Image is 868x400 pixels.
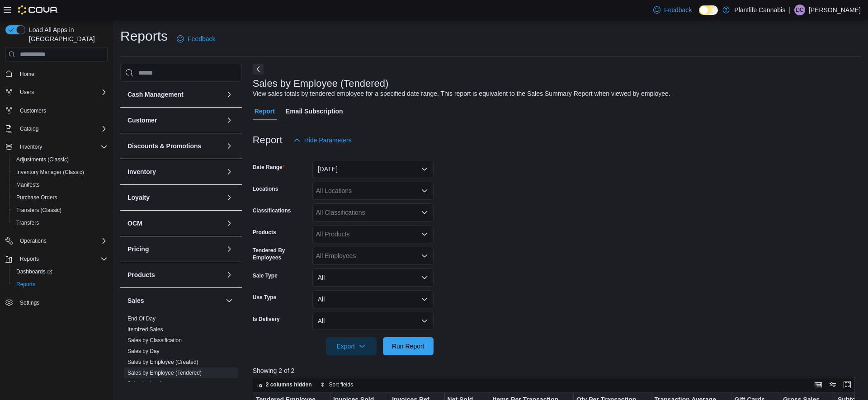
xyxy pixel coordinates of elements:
span: Itemized Sales [127,326,163,333]
button: Inventory [2,141,111,153]
button: Manifests [9,179,111,191]
button: Home [2,67,111,80]
a: Sales by Invoice [127,381,167,387]
button: Catalog [2,122,111,135]
span: Customers [20,107,46,114]
label: Classifications [253,207,291,214]
span: Inventory Manager (Classic) [13,167,108,178]
button: OCM [127,219,222,228]
span: Catalog [16,123,108,134]
button: Customer [224,115,235,126]
div: View sales totals by tendered employee for a specified date range. This report is equivalent to t... [253,89,670,99]
button: Loyalty [127,193,222,202]
button: Reports [2,253,111,265]
span: Feedback [664,5,692,14]
span: Dashboards [16,268,52,275]
button: Customer [127,116,222,125]
span: Inventory [20,143,42,151]
button: Cash Management [127,90,222,99]
span: Dashboards [13,266,108,277]
img: Cova [18,5,58,14]
span: Users [20,89,34,96]
span: DC [796,5,803,15]
span: Reports [16,281,35,288]
button: Next [253,64,264,75]
p: | [789,5,791,15]
span: Report [255,102,275,120]
h3: Sales [127,296,144,305]
a: Dashboards [13,266,56,277]
button: Open list of options [421,252,428,259]
a: Inventory Manager (Classic) [13,167,88,178]
button: [DATE] [312,160,434,178]
span: Reports [16,254,108,264]
span: Transfers [16,219,39,226]
h3: Cash Management [127,90,184,99]
button: Discounts & Promotions [224,141,235,151]
a: Adjustments (Classic) [13,154,72,165]
button: Pricing [224,244,235,254]
a: Feedback [650,1,695,19]
a: Purchase Orders [13,192,61,203]
button: Pricing [127,245,222,254]
button: Inventory [16,141,46,152]
span: Purchase Orders [13,192,108,203]
label: Tendered By Employees [253,247,309,261]
span: Hide Parameters [304,136,352,145]
button: Sort fields [316,379,357,390]
a: Customers [16,105,50,116]
h3: Sales by Employee (Tendered) [253,78,389,89]
a: Transfers [13,217,42,228]
p: [PERSON_NAME] [809,5,861,15]
button: Export [326,337,377,355]
span: Operations [20,237,47,245]
h1: Reports [120,27,168,45]
button: Cash Management [224,89,235,100]
button: Reports [9,278,111,291]
button: Users [16,87,38,98]
span: Reports [20,255,39,263]
a: Transfers (Classic) [13,205,65,216]
label: Locations [253,185,278,193]
button: Products [224,269,235,280]
button: Loyalty [224,192,235,203]
span: Purchase Orders [16,194,57,201]
a: Manifests [13,179,43,190]
a: Home [16,69,38,80]
span: Home [16,68,108,79]
button: Users [2,86,111,99]
button: Inventory [224,166,235,177]
span: Settings [20,299,39,306]
span: Transfers (Classic) [13,205,108,216]
span: Sales by Employee (Created) [127,358,198,366]
button: All [312,290,434,308]
a: Feedback [173,30,219,48]
a: Sales by Classification [127,337,182,344]
span: Inventory [16,141,108,152]
button: Discounts & Promotions [127,141,222,151]
button: All [312,268,434,287]
p: Plantlife Cannabis [734,5,785,15]
span: Run Report [392,342,425,351]
a: Settings [16,297,43,308]
label: Sale Type [253,272,278,279]
span: Manifests [13,179,108,190]
button: Products [127,270,222,279]
h3: Discounts & Promotions [127,141,201,151]
button: Purchase Orders [9,191,111,204]
span: Operations [16,235,108,246]
span: Sales by Day [127,348,160,355]
a: Reports [13,279,39,290]
h3: Pricing [127,245,149,254]
button: Enter fullscreen [842,379,853,390]
a: Sales by Employee (Tendered) [127,370,202,376]
a: End Of Day [127,315,156,322]
span: Export [331,337,371,355]
button: Display options [827,379,838,390]
span: Customers [16,105,108,116]
label: Use Type [253,294,276,301]
span: Sort fields [329,381,353,388]
button: Hide Parameters [290,131,355,149]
